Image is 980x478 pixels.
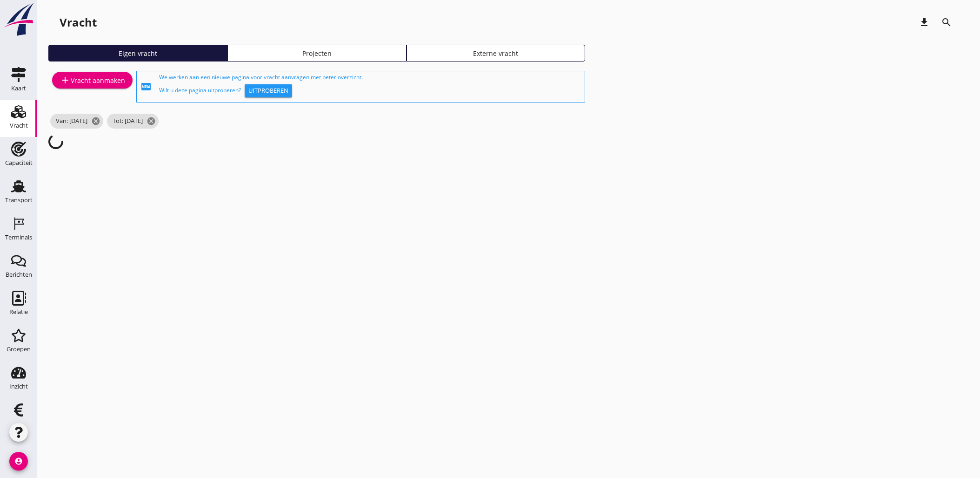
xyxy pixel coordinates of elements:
[919,17,930,28] i: download
[407,45,586,61] a: Externe vracht
[10,123,28,129] div: Vracht
[9,452,28,471] i: account_circle
[159,73,581,100] div: We werken aan een nieuwe pagina voor vracht aanvragen met beter overzicht. Wilt u deze pagina uit...
[9,383,28,389] div: Inzicht
[60,15,97,30] div: Vracht
[107,114,159,129] span: Tot: [DATE]
[2,2,35,37] img: logo-small.a267ee39.svg
[248,86,288,96] div: Uitproberen
[5,160,33,166] div: Capaciteit
[5,234,32,240] div: Terminals
[6,272,32,278] div: Berichten
[941,17,952,28] i: search
[91,116,100,126] i: cancel
[245,84,292,97] button: Uitproberen
[411,48,581,58] div: Externe vracht
[140,81,152,92] i: fiber_new
[227,45,407,61] a: Projecten
[53,48,223,58] div: Eigen vracht
[11,85,26,91] div: Kaart
[48,45,227,61] a: Eigen vracht
[7,346,31,352] div: Groepen
[232,48,402,58] div: Projecten
[5,197,33,203] div: Transport
[60,75,71,86] i: add
[50,114,103,129] span: Van: [DATE]
[147,116,156,126] i: cancel
[60,75,125,86] div: Vracht aanmaken
[52,72,133,89] a: Vracht aanmaken
[9,309,28,315] div: Relatie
